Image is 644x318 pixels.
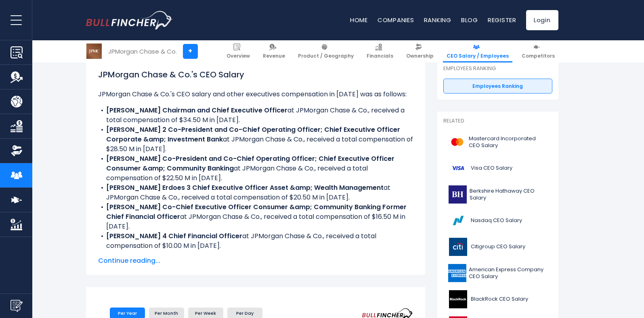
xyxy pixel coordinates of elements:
[518,40,558,62] a: Competitors
[448,238,468,256] img: C logo
[227,53,250,59] span: Overview
[448,264,466,282] img: AXP logo
[424,16,451,24] a: Ranking
[526,10,558,30] a: Login
[98,106,413,125] li: at JPMorgan Chase & Co., received a total compensation of $34.50 M in [DATE].
[443,210,552,232] a: Nasdaq CEO Salary
[294,40,357,62] a: Product / Geography
[263,53,285,59] span: Revenue
[98,125,413,154] li: at JPMorgan Chase & Co., received a total compensation of $28.50 M in [DATE].
[443,131,552,153] a: Mastercard Incorporated CEO Salary
[443,262,552,284] a: American Express Company CEO Salary
[183,44,198,59] a: +
[443,65,552,72] p: Employees Ranking
[448,185,467,204] img: BRK-B logo
[259,40,289,62] a: Revenue
[350,16,368,24] a: Home
[448,212,468,230] img: NDAQ logo
[448,159,468,177] img: V logo
[443,183,552,206] a: Berkshire Hathaway CEO Salary
[447,53,509,59] span: CEO Salary / Employees
[10,145,23,157] img: Ownership
[470,188,548,202] span: Berkshire Hathaway CEO Salary
[86,11,173,29] a: Go to homepage
[106,154,394,173] b: [PERSON_NAME] Co-President and Co-Chief Operating Officer; Chief Executive Officer Consumer &amp;...
[443,40,512,62] a: CEO Salary / Employees
[461,16,478,24] a: Blog
[448,290,468,308] img: BLK logo
[522,53,555,59] span: Competitors
[448,133,466,151] img: MA logo
[106,125,400,144] b: [PERSON_NAME] 2 Co-President and Co-Chief Operating Officer; Chief Executive Officer Corporate &a...
[98,154,413,183] li: at JPMorgan Chase & Co., received a total compensation of $22.50 M in [DATE].
[443,288,552,310] a: BlackRock CEO Salary
[443,118,552,125] p: Related
[406,53,434,59] span: Ownership
[98,183,413,202] li: at JPMorgan Chase & Co., received a total compensation of $20.50 M in [DATE].
[98,202,413,231] li: at JPMorgan Chase & Co., received a total compensation of $16.50 M in [DATE].
[471,243,525,250] span: Citigroup CEO Salary
[86,44,102,59] img: JPM logo
[469,135,548,149] span: Mastercard Incorporated CEO Salary
[98,89,413,99] p: JPMorgan Chase & Co.'s CEO salary and other executives compensation in [DATE] was as follows:
[443,236,552,258] a: Citigroup CEO Salary
[298,53,354,59] span: Product / Geography
[471,165,512,172] span: Visa CEO Salary
[106,183,384,192] b: [PERSON_NAME] Erdoes 3 Chief Executive Officer Asset &amp; Wealth Management
[488,16,516,24] a: Register
[403,40,437,62] a: Ownership
[469,266,548,280] span: American Express Company CEO Salary
[106,202,407,221] b: [PERSON_NAME] Co-Chief Executive Officer Consumer &amp; Community Banking Former Chief Financial ...
[471,296,528,303] span: BlackRock CEO Salary
[98,231,413,251] li: at JPMorgan Chase & Co., received a total compensation of $10.00 M in [DATE].
[106,231,242,241] b: [PERSON_NAME] 4 Chief Financial Officer
[86,11,173,29] img: bullfincher logo
[98,69,413,81] h1: JPMorgan Chase & Co.'s CEO Salary
[98,256,413,266] span: Continue reading...
[363,40,397,62] a: Financials
[443,157,552,179] a: Visa CEO Salary
[378,16,414,24] a: Companies
[471,217,522,224] span: Nasdaq CEO Salary
[223,40,254,62] a: Overview
[106,106,287,115] b: [PERSON_NAME] Chairman and Chief Executive Officer
[367,53,393,59] span: Financials
[108,47,177,56] div: JPMorgan Chase & Co.
[443,79,552,94] a: Employees Ranking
